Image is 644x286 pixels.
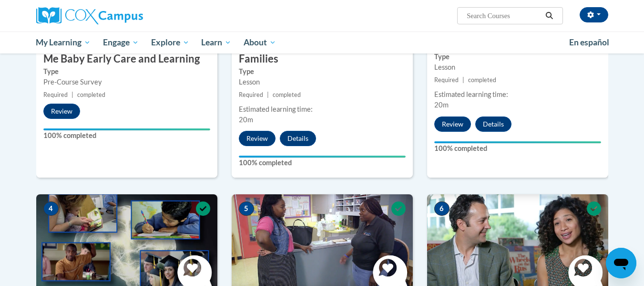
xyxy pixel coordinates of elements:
[43,130,210,141] label: 100% completed
[542,10,556,21] button: Search
[239,156,406,158] div: Your progress
[201,37,231,48] span: Learn
[30,32,97,53] a: My Learning
[43,77,210,87] div: Pre-Course Survey
[239,116,253,124] span: 20m
[97,32,145,53] a: Engage
[237,32,282,53] a: About
[267,91,269,98] span: |
[280,131,316,146] button: Details
[273,91,301,98] span: completed
[475,117,511,132] button: Details
[36,7,143,24] img: Cox Campus
[36,37,91,48] span: My Learning
[244,37,276,48] span: About
[43,66,210,77] label: Type
[239,201,254,216] span: 5
[466,10,542,21] input: Search Courses
[239,91,263,98] span: Required
[77,91,105,98] span: completed
[462,76,464,84] span: |
[43,201,59,216] span: 4
[239,131,276,146] button: Review
[239,158,406,168] label: 100% completed
[145,32,195,53] a: Explore
[468,76,496,84] span: completed
[434,117,471,132] button: Review
[580,7,608,22] button: Account Settings
[43,91,68,98] span: Required
[239,66,406,77] label: Type
[434,52,601,62] label: Type
[151,37,189,48] span: Explore
[434,141,601,143] div: Your progress
[72,91,73,98] span: |
[434,62,601,73] div: Lesson
[239,104,406,115] div: Estimated learning time:
[103,37,139,48] span: Engage
[434,201,450,216] span: 6
[239,77,406,87] div: Lesson
[434,101,449,109] span: 20m
[36,7,217,24] a: Cox Campus
[22,32,623,53] div: Main menu
[43,128,210,130] div: Your progress
[606,248,636,278] iframe: Button to launch messaging window
[434,89,601,100] div: Estimated learning time:
[434,76,459,84] span: Required
[569,37,609,47] span: En español
[434,143,601,154] label: 100% completed
[563,32,615,53] a: En español
[43,104,80,119] button: Review
[195,32,237,53] a: Learn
